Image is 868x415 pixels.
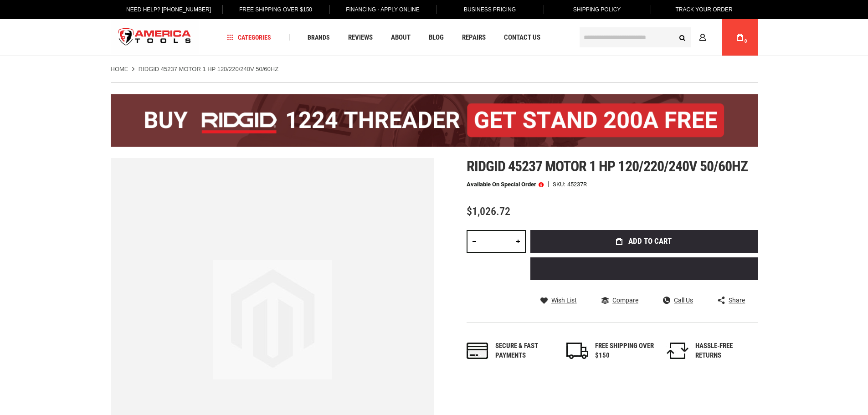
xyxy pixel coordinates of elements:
[458,31,490,44] a: Repairs
[731,19,749,56] a: 0
[663,296,693,304] a: Call Us
[551,297,577,303] span: Wish List
[729,297,745,303] span: Share
[344,31,377,44] a: Reviews
[674,29,691,46] button: Search
[462,34,486,41] span: Repairs
[601,296,638,304] a: Compare
[213,260,332,379] img: image.jpg
[467,343,488,359] img: payments
[674,297,693,303] span: Call Us
[567,181,587,187] div: 45237R
[139,66,278,72] strong: RIDGID 45237 MOTOR 1 HP 120/220/240V 50/60HZ
[667,343,688,359] img: returns
[530,230,758,253] button: Add to Cart
[467,158,748,175] span: Ridgid 45237 motor 1 hp 120/220/240v 50/60hz
[573,6,621,13] span: Shipping Policy
[504,34,540,41] span: Contact Us
[628,237,672,245] span: Add to Cart
[387,31,415,44] a: About
[540,296,577,304] a: Wish List
[429,34,444,41] span: Blog
[467,205,510,218] span: $1,026.72
[495,341,555,361] div: Secure & fast payments
[348,34,373,41] span: Reviews
[566,343,588,359] img: shipping
[303,31,334,44] a: Brands
[612,297,638,303] span: Compare
[695,341,755,361] div: HASSLE-FREE RETURNS
[111,20,199,55] a: store logo
[745,39,747,44] span: 0
[595,341,654,361] div: FREE SHIPPING OVER $150
[391,34,411,41] span: About
[467,181,544,188] p: Available on Special Order
[553,181,567,187] strong: SKU
[500,31,544,44] a: Contact Us
[111,94,758,147] img: BOGO: Buy the RIDGID® 1224 Threader (26092), get the 92467 200A Stand FREE!
[111,20,199,55] img: America Tools
[227,34,271,41] span: Categories
[425,31,448,44] a: Blog
[223,31,275,44] a: Categories
[308,34,330,41] span: Brands
[111,65,128,73] a: Home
